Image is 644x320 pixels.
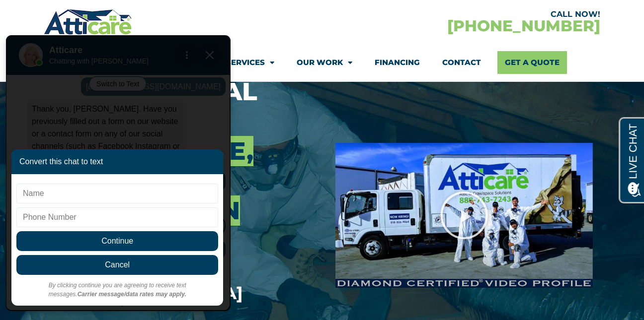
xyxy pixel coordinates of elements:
b: Carrier message/data rates may apply. [78,256,186,263]
span: Continue [16,196,218,216]
a: Get A Quote [497,51,567,74]
span: Opens a chat window [24,8,80,20]
p: By clicking continue you are agreeing to receive text messages. [16,246,218,264]
input: Name [16,149,218,169]
span: Cancel [16,220,218,240]
a: Contact [442,51,481,74]
input: Phone Number [16,173,218,192]
div: Convert this chat to text [11,115,223,139]
nav: Menu [51,51,593,74]
a: Financing [375,51,420,74]
div: CALL NOW! [322,10,600,18]
div: Play Video [439,191,489,240]
a: Our Work [297,51,352,74]
div: Atticare [45,35,184,74]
